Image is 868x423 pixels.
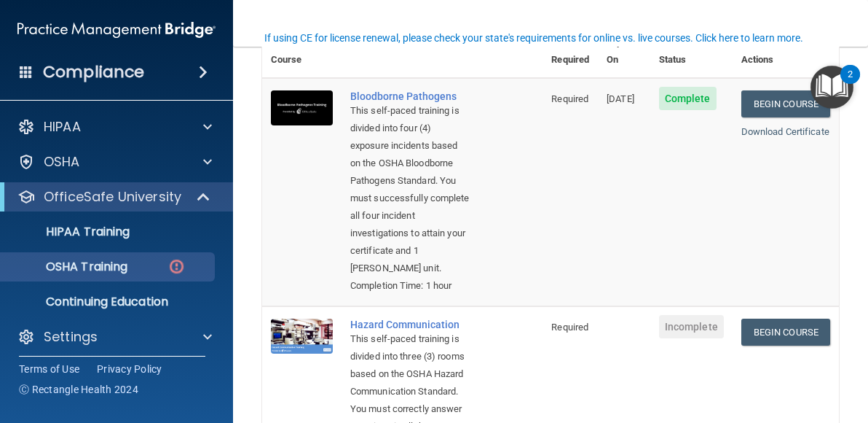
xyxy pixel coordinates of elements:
p: Continuing Education [9,295,208,309]
a: OfficeSafe University [17,188,211,206]
a: Bloodborne Pathogens [350,90,470,102]
a: Terms of Use [19,362,79,376]
span: Ⓒ Rectangle Health 2024 [19,382,138,397]
p: OSHA Training [9,260,127,274]
p: Settings [44,328,98,346]
button: If using CE for license renewal, please check your state's requirements for online vs. live cours... [262,31,805,45]
th: Status [650,25,733,78]
span: Required [551,93,588,104]
a: Settings [17,328,212,346]
th: Actions [733,25,839,78]
a: OSHA [17,153,212,171]
th: Expires On [598,25,650,78]
h4: Compliance [43,62,144,82]
a: Hazard Communication [350,319,470,330]
p: HIPAA [44,118,81,136]
span: [DATE] [607,93,634,104]
div: Completion Time: 1 hour [350,277,470,295]
button: Open Resource Center, 2 new notifications [810,66,853,109]
div: 2 [848,74,853,93]
a: Privacy Policy [97,362,162,376]
span: Complete [659,87,717,110]
p: OSHA [44,153,80,171]
a: Download Certificate [741,126,829,137]
a: Begin Course [741,319,830,346]
div: If using CE for license renewal, please check your state's requirements for online vs. live cours... [264,33,803,43]
span: Incomplete [659,315,724,338]
a: HIPAA [17,118,212,136]
th: Course [262,25,342,78]
p: OfficeSafe University [44,188,181,206]
img: PMB logo [17,15,216,44]
p: HIPAA Training [9,225,130,239]
th: Required [542,25,598,78]
span: Required [551,322,588,333]
div: This self-paced training is divided into four (4) exposure incidents based on the OSHA Bloodborne... [350,102,470,277]
iframe: Drift Widget Chat Controller [616,319,851,378]
img: danger-circle.6113f641.png [167,257,186,276]
a: Begin Course [741,90,830,117]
